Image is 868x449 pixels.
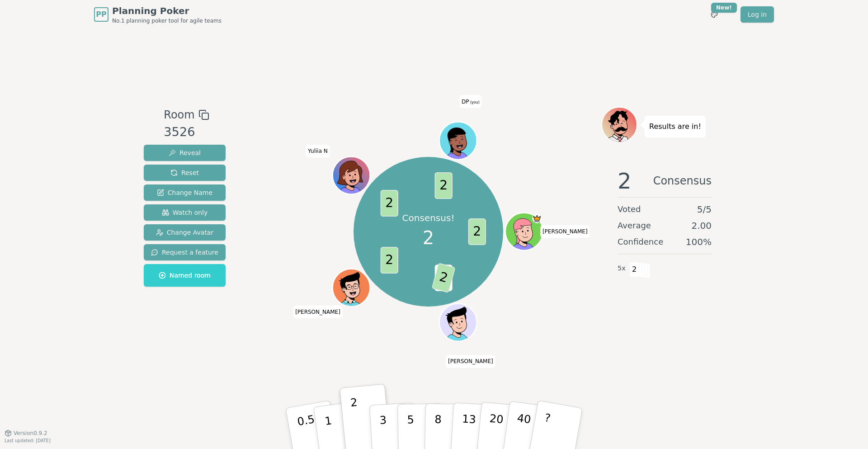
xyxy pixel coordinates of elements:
span: Planning Poker [112,5,222,17]
button: Reset [144,165,226,181]
span: Confidence [618,236,663,248]
span: Reveal [169,148,201,157]
button: Request a feature [144,244,226,260]
span: 2 [380,190,398,217]
span: 2 [629,262,640,277]
span: 2 [618,170,632,192]
button: Reveal [144,145,226,161]
span: Click to change your name [540,225,590,238]
button: New! [706,6,722,23]
span: 2 [434,172,452,199]
p: 2 [350,396,362,445]
button: Named room [144,264,226,287]
span: Last updated: [DATE] [5,438,51,443]
a: PPPlanning PokerNo.1 planning poker tool for agile teams [94,5,222,24]
span: Average [618,219,651,232]
span: Room [164,107,194,123]
button: Change Avatar [144,224,226,241]
button: Click to change your avatar [440,123,476,158]
span: Click to change your name [306,145,330,158]
div: New! [711,3,737,13]
span: Named room [159,271,211,280]
span: Watch only [162,208,208,217]
a: Log in [741,6,774,23]
span: Click to change your name [459,95,482,108]
span: (you) [469,100,480,104]
span: Change Name [157,188,212,197]
span: Click to change your name [293,306,343,318]
button: Version0.9.2 [5,430,47,437]
button: Watch only [144,204,226,221]
span: Reset [170,168,199,177]
span: No.1 planning poker tool for agile teams [112,17,222,24]
span: 5 x [618,264,626,274]
span: 2.00 [691,219,712,232]
p: Results are in! [649,120,701,133]
span: Change Avatar [156,228,214,237]
span: 2 [380,247,398,274]
span: 5 / 5 [697,203,712,216]
span: Version 0.9.2 [14,430,47,437]
button: Change Name [144,184,226,201]
span: 2 [423,224,434,251]
span: Voted [618,203,641,216]
span: Click to change your name [446,355,495,368]
div: 3526 [164,123,209,142]
span: 2 [468,218,486,245]
span: 2 [431,263,455,293]
span: Sasha is the host [532,214,542,223]
span: Request a feature [151,248,218,257]
span: Consensus [653,170,712,192]
span: PP [96,9,106,20]
p: Consensus! [402,212,455,224]
span: 100 % [686,236,712,248]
